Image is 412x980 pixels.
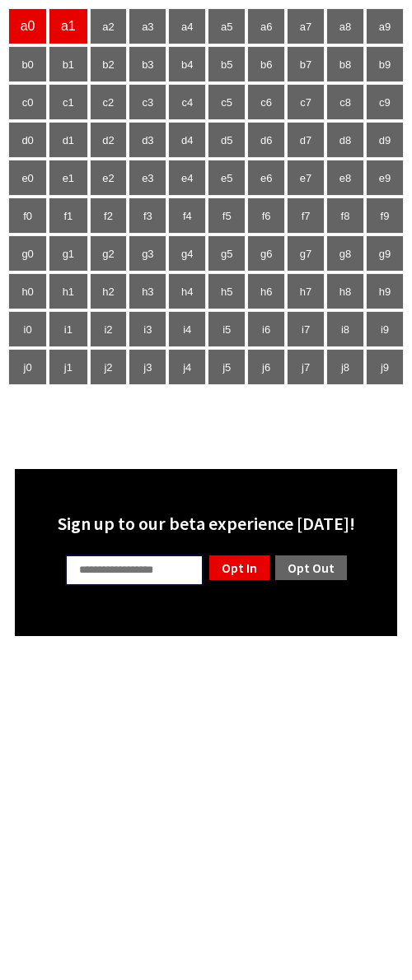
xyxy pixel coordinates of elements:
[326,273,364,309] td: h8
[366,349,404,385] td: j9
[326,160,364,196] td: e8
[168,197,206,234] td: f4
[129,235,166,272] td: g3
[326,197,364,234] td: f8
[287,235,325,272] td: g7
[287,197,325,234] td: f7
[168,46,206,82] td: b4
[8,349,47,385] td: j0
[247,160,285,196] td: e6
[129,84,166,120] td: c3
[287,160,325,196] td: e7
[90,235,128,272] td: g2
[287,349,325,385] td: j7
[8,8,47,44] td: a0
[208,160,246,196] td: e5
[129,273,166,309] td: h3
[247,235,285,272] td: g6
[208,84,246,120] td: c5
[247,197,285,234] td: f6
[168,273,206,309] td: h4
[49,349,87,385] td: j1
[8,160,47,196] td: e0
[287,46,325,82] td: b7
[49,311,87,347] td: i1
[247,349,285,385] td: j6
[366,46,404,82] td: b9
[287,311,325,347] td: i7
[90,311,128,347] td: i2
[287,8,325,44] td: a7
[247,122,285,158] td: d6
[366,311,404,347] td: i9
[208,349,246,385] td: j5
[90,160,128,196] td: e2
[25,512,387,535] div: Sign up to our beta experience [DATE]!
[208,197,246,234] td: f5
[326,311,364,347] td: i8
[168,8,206,44] td: a4
[49,160,87,196] td: e1
[90,349,128,385] td: j2
[8,46,47,82] td: b0
[129,8,166,44] td: a3
[326,8,364,44] td: a8
[366,160,404,196] td: e9
[49,84,87,120] td: c1
[366,8,404,44] td: a9
[168,235,206,272] td: g4
[326,46,364,82] td: b8
[247,8,285,44] td: a6
[168,160,206,196] td: e4
[8,235,47,272] td: g0
[8,311,47,347] td: i0
[208,311,246,347] td: i5
[129,122,166,158] td: d3
[90,84,128,120] td: c2
[366,197,404,234] td: f9
[90,122,128,158] td: d2
[129,160,166,196] td: e3
[208,273,246,309] td: h5
[247,311,285,347] td: i6
[168,311,206,347] td: i4
[326,122,364,158] td: d8
[90,273,128,309] td: h2
[366,122,404,158] td: d9
[49,235,87,272] td: g1
[90,46,128,82] td: b2
[129,46,166,82] td: b3
[90,197,128,234] td: f2
[49,122,87,158] td: d1
[247,273,285,309] td: h6
[129,349,166,385] td: j3
[168,122,206,158] td: d4
[326,84,364,120] td: c8
[208,554,271,582] a: Opt In
[208,122,246,158] td: d5
[8,122,47,158] td: d0
[8,84,47,120] td: c0
[247,46,285,82] td: b6
[49,273,87,309] td: h1
[274,554,349,582] a: Opt Out
[208,235,246,272] td: g5
[129,197,166,234] td: f3
[208,8,246,44] td: a5
[168,84,206,120] td: c4
[8,273,47,309] td: h0
[8,197,47,234] td: f0
[49,197,87,234] td: f1
[287,122,325,158] td: d7
[287,273,325,309] td: h7
[168,349,206,385] td: j4
[326,235,364,272] td: g8
[366,84,404,120] td: c9
[49,8,87,44] td: a1
[366,273,404,309] td: h9
[366,235,404,272] td: g9
[49,46,87,82] td: b1
[208,46,246,82] td: b5
[90,8,128,44] td: a2
[129,311,166,347] td: i3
